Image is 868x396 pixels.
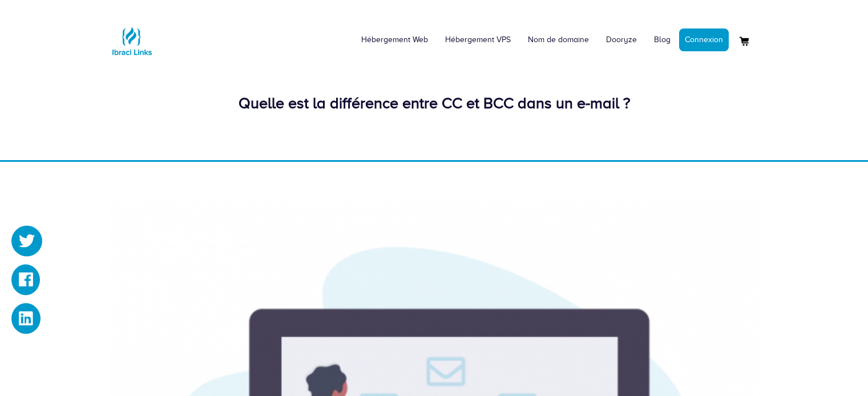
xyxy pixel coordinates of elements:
[109,18,155,64] img: Logo Ibraci Links
[597,23,645,57] a: Dooryze
[353,23,437,57] a: Hébergement Web
[109,92,760,115] div: Quelle est la différence entre CC et BCC dans un e-mail ?
[645,23,679,57] a: Blog
[679,28,729,51] a: Connexion
[519,23,597,57] a: Nom de domaine
[437,23,519,57] a: Hébergement VPS
[109,9,155,64] a: Logo Ibraci Links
